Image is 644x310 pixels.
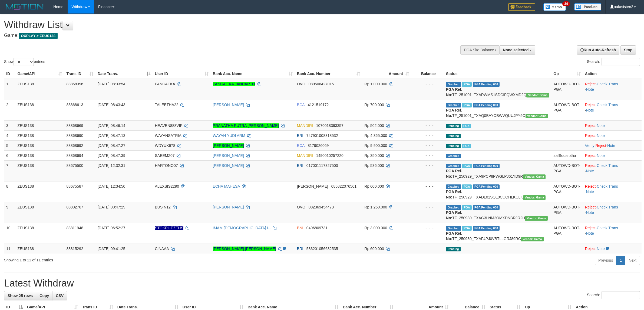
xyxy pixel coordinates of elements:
[309,205,334,209] span: Copy 082369454473 to clipboard
[521,237,544,241] span: Vendor URL: https://trx31.1velocity.biz
[446,210,462,220] b: PGA Ref. No:
[444,223,551,244] td: TF_250930_TXAF4PJ0VBTLLGRJ89RC
[15,202,64,223] td: ZEUS138
[66,163,83,168] span: 88675500
[297,143,305,148] span: BCA
[413,102,442,107] div: - - -
[446,231,462,241] b: PGA Ref. No:
[551,223,583,244] td: AUTOWD-BOT-PGA
[98,205,125,209] span: [DATE] 00:47:29
[4,69,15,79] th: ID
[462,124,471,128] span: Marked by aafsreyleap
[36,291,52,300] a: Copy
[587,291,640,299] label: Search:
[98,184,125,188] span: [DATE] 12:34:50
[411,69,444,79] th: Balance
[364,205,387,209] span: Rp 1.250.000
[4,79,15,100] td: 1
[597,163,618,168] a: Check Trans
[620,45,636,55] a: Stop
[297,163,303,168] span: BRI
[446,164,461,168] span: Grabbed
[98,226,125,230] span: [DATE] 06:52:27
[364,247,384,251] span: Rp 600.000
[297,82,305,86] span: OVO
[155,184,179,188] span: ALEXSIS2290
[473,164,500,168] span: PGA Pending
[551,150,583,160] td: aafSousrotha
[595,256,616,265] a: Previous
[306,247,338,251] span: Copy 583201056682535 to clipboard
[297,184,328,188] span: [PERSON_NAME]
[4,130,15,140] td: 4
[66,82,83,86] span: 88868396
[543,3,566,11] img: Button%20Memo.svg
[597,123,605,128] a: Note
[4,160,15,181] td: 7
[66,247,83,251] span: 88815292
[583,120,642,130] td: ·
[98,133,125,138] span: [DATE] 08:47:13
[523,174,546,179] span: Vendor URL: https://trx31.1velocity.biz
[4,58,45,66] label: Show entries
[585,133,596,138] a: Reject
[444,181,551,202] td: TF_250929_TXADL01SQL0CCQHLKCLK
[364,123,384,128] span: Rp 502.000
[446,144,461,148] span: Pending
[98,103,125,107] span: [DATE] 08:43:43
[602,291,640,299] input: Search:
[583,79,642,100] td: · ·
[597,153,605,158] a: Note
[585,153,596,158] a: Reject
[297,103,305,107] span: BCA
[15,69,64,79] th: Game/API: activate to sort column ascending
[583,244,642,254] td: ·
[155,103,178,107] span: TALEETHA22
[413,184,442,189] div: - - -
[583,202,642,223] td: · ·
[155,123,182,128] span: HEAVEN888VIP
[446,169,462,178] b: PGA Ref. No:
[602,58,640,66] input: Search:
[413,246,442,251] div: - - -
[551,160,583,181] td: AUTOWD-BOT-PGA
[306,226,328,230] span: Copy 0496809731 to clipboard
[462,184,471,189] span: Marked by aafpengsreynich
[297,226,303,230] span: BNI
[583,181,642,202] td: · ·
[15,140,64,150] td: ZEUS138
[297,153,313,158] span: MANDIRI
[413,123,442,128] div: - - -
[213,163,244,168] a: [PERSON_NAME]
[155,133,181,138] span: WAYANSATRIA
[583,130,642,140] td: ·
[4,181,15,202] td: 8
[499,45,535,55] button: None selected
[585,82,596,86] a: Reject
[4,202,15,223] td: 9
[413,153,442,158] div: - - -
[462,144,471,148] span: Marked by aafsreyleap
[446,134,461,138] span: Pending
[15,244,64,254] td: ZEUS138
[462,226,471,231] span: Marked by aafsreyleap
[597,247,605,251] a: Note
[155,163,178,168] span: HARTONO07
[155,226,183,230] span: Nama rekening ada tanda titik/strip, harap diedit
[4,150,15,160] td: 6
[213,123,279,128] a: PRANATHA PUTRA [PERSON_NAME]
[446,82,461,87] span: Grabbed
[362,69,411,79] th: Amount: activate to sort column ascending
[213,82,255,86] a: PANCA EKA JANUARTO
[4,255,264,263] div: Showing 1 to 11 of 11 entries
[15,150,64,160] td: ZEUS138
[597,103,618,107] a: Check Trans
[587,58,640,66] label: Search:
[15,130,64,140] td: ZEUS138
[309,82,334,86] span: Copy 089506427015 to clipboard
[585,103,596,107] a: Reject
[308,103,329,107] span: Copy 4121519172 to clipboard
[525,216,548,221] span: Vendor URL: https://trx31.1velocity.biz
[331,184,356,188] span: Copy 085822076561 to clipboard
[364,103,384,107] span: Rp 700.000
